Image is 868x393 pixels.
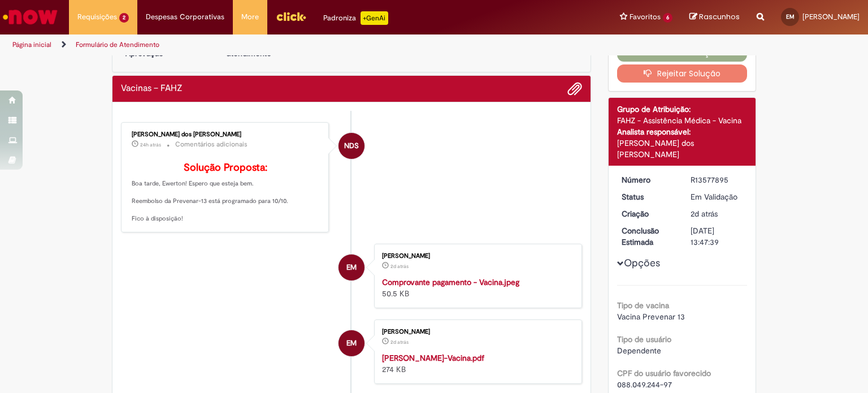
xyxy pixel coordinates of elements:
div: Analista responsável: [617,126,748,137]
span: EM [346,254,357,281]
span: Vacina Prevenar 13 [617,312,685,322]
div: Ewerton Lopes De Mello [338,330,364,356]
div: Ewerton Lopes De Mello [338,254,364,280]
time: 30/09/2025 15:03:51 [140,141,161,148]
span: EM [786,13,795,20]
img: click_logo_yellow_360x200.png [276,8,306,25]
div: [PERSON_NAME] [382,329,570,335]
img: ServiceNow [1,6,59,28]
span: More [241,11,259,23]
div: 274 KB [382,352,570,375]
span: Despesas Corporativas [146,11,224,23]
div: [PERSON_NAME] [382,253,570,260]
span: 2d atrás [390,339,409,346]
p: +GenAi [361,11,388,25]
dt: Status [613,191,683,202]
p: Boa tarde, Ewerton! Espero que esteja bem. Reembolso da Prevenar-13 está programado para 10/10. F... [132,162,320,223]
div: Em Validação [691,191,743,202]
span: Requisições [77,11,117,23]
span: EM [346,330,357,357]
div: 50.5 KB [382,277,570,299]
div: [PERSON_NAME] dos [PERSON_NAME] [132,131,320,138]
span: 2d atrás [691,209,718,219]
dt: Número [613,174,683,185]
a: Página inicial [12,40,51,49]
div: [PERSON_NAME] dos [PERSON_NAME] [617,137,748,160]
span: Rascunhos [699,11,740,22]
span: 6 [663,13,672,23]
dt: Conclusão Estimada [613,225,683,248]
div: 29/09/2025 15:47:35 [691,208,743,219]
ul: Trilhas de página [8,34,570,55]
time: 29/09/2025 15:47:35 [691,209,718,219]
dt: Criação [613,208,683,219]
div: Natan dos Santos Nunes [338,133,364,159]
a: [PERSON_NAME]-Vacina.pdf [382,353,484,363]
b: Tipo de usuário [617,334,671,344]
b: Tipo de vacina [617,300,669,310]
b: Solução Proposta: [184,161,267,174]
span: 088.049.244-97 [617,379,672,390]
div: FAHZ - Assistência Médica - Vacina [617,115,748,126]
span: [PERSON_NAME] [802,12,860,21]
a: Rascunhos [689,12,740,23]
a: Comprovante pagamento - Vacina.jpeg [382,277,519,287]
div: R13577895 [691,174,743,185]
time: 29/09/2025 15:47:32 [390,263,409,270]
h2: Vacinas – FAHZ Histórico de tíquete [121,84,183,94]
div: Padroniza [323,11,388,25]
span: 2 [119,13,129,23]
button: Adicionar anexos [567,81,582,96]
b: CPF do usuário favorecido [617,368,711,378]
span: Dependente [617,346,661,356]
span: Favoritos [630,11,661,23]
div: [DATE] 13:47:39 [691,225,743,248]
button: Rejeitar Solução [617,64,748,83]
time: 29/09/2025 15:47:32 [390,339,409,346]
div: Grupo de Atribuição: [617,103,748,115]
span: 2d atrás [390,263,409,270]
small: Comentários adicionais [175,140,248,149]
span: 24h atrás [140,141,161,148]
a: Formulário de Atendimento [76,40,159,49]
span: NDS [344,132,359,159]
